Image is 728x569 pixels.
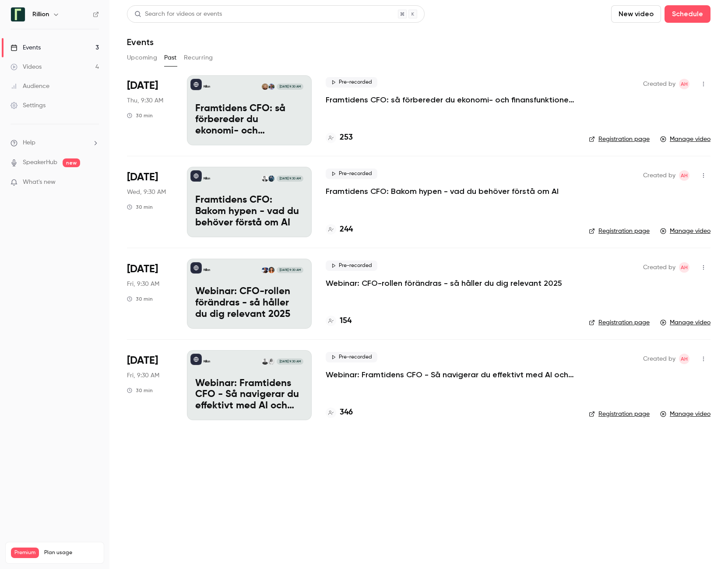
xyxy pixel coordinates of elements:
[326,260,377,271] span: Pre-recorded
[660,135,710,144] a: Manage video
[262,267,268,273] img: Dennis Lodin
[660,410,710,418] a: Manage video
[277,176,303,182] span: [DATE] 9:30 AM
[195,378,303,412] p: Webinar: Framtidens CFO - Så navigerar du effektivt med AI och automation
[63,158,80,167] span: new
[679,170,689,181] span: Adam Holmgren
[326,186,559,197] a: Framtidens CFO: Bakom hypen - vad du behöver förstå om AI
[326,407,353,418] a: 346
[11,82,49,91] div: Audience
[643,262,675,273] span: Created by
[679,262,689,273] span: Adam Holmgren
[195,195,303,228] p: Framtidens CFO: Bakom hypen - vad du behöver förstå om AI
[127,79,158,93] span: [DATE]
[11,43,41,52] div: Events
[326,369,575,380] a: Webinar: Framtidens CFO - Så navigerar du effektivt med AI och automation
[268,267,274,273] img: Natalie Jelveh
[11,138,99,148] li: help-dropdown-opener
[268,84,274,90] img: Charles Wade
[127,112,153,119] div: 30 min
[277,358,303,365] span: [DATE] 9:30 AM
[184,51,213,65] button: Recurring
[127,350,173,420] div: Mar 28 Fri, 9:30 AM (Europe/Stockholm)
[326,278,562,288] a: Webinar: CFO-rollen förändras - så håller du dig relevant 2025
[11,101,46,110] div: Settings
[127,371,159,380] span: Fri, 9:30 AM
[277,84,303,90] span: [DATE] 9:30 AM
[262,176,268,182] img: Emil Fleron
[204,359,210,364] p: Rillion
[32,10,49,19] h6: Rillion
[127,295,153,302] div: 30 min
[665,5,710,23] button: Schedule
[611,5,661,23] button: New video
[326,169,377,179] span: Pre-recorded
[643,79,675,89] span: Created by
[589,227,650,235] a: Registration page
[262,358,268,365] img: Mattias Palmaer
[268,176,274,182] img: Mehran Farshid
[340,407,353,418] h4: 346
[127,259,173,329] div: Apr 25 Fri, 9:30 AM (Europe/Stockholm)
[340,315,352,327] h4: 154
[277,267,303,273] span: [DATE] 9:30 AM
[11,7,25,21] img: Rillion
[127,167,173,237] div: Jun 4 Wed, 9:30 AM (Europe/Stockholm)
[187,75,312,145] a: Framtidens CFO: så förbereder du ekonomi- och finansfunktionen för AI-eran​RillionCharles WadeMon...
[204,176,210,181] p: Rillion
[589,318,650,327] a: Registration page
[44,549,98,556] span: Plan usage
[127,387,153,394] div: 30 min
[643,170,675,181] span: Created by
[326,77,377,88] span: Pre-recorded
[11,63,42,71] div: Videos
[340,132,353,144] h4: 253
[681,79,688,89] span: AH
[88,179,99,186] iframe: Noticeable Trigger
[127,37,154,47] h1: Events
[134,10,222,19] div: Search for videos or events
[589,410,650,418] a: Registration page
[195,286,303,320] p: Webinar: CFO-rollen förändras - så håller du dig relevant 2025
[679,354,689,364] span: Adam Holmgren
[23,178,56,187] span: What's new
[127,204,153,211] div: 30 min
[127,170,158,184] span: [DATE]
[187,350,312,420] a: Webinar: Framtidens CFO - Så navigerar du effektivt med AI och automationRillionMarie AhlbergMatt...
[340,224,353,235] h4: 244
[681,262,688,273] span: AH
[23,138,35,148] span: Help
[268,358,274,365] img: Marie Ahlberg
[127,280,159,288] span: Fri, 9:30 AM
[127,75,173,145] div: Aug 28 Thu, 9:30 AM (Europe/Stockholm)
[204,84,210,89] p: Rillion
[195,103,303,137] p: Framtidens CFO: så förbereder du ekonomi- och finansfunktionen för AI-eran​
[187,259,312,329] a: Webinar: CFO-rollen förändras - så håller du dig relevant 2025RillionNatalie JelvehDennis Lodin[D...
[127,354,158,368] span: [DATE]
[326,95,575,105] a: Framtidens CFO: så förbereder du ekonomi- och finansfunktionen för AI-eran​
[326,315,352,327] a: 154
[643,354,675,364] span: Created by
[11,548,39,558] span: Premium
[326,224,353,235] a: 244
[660,227,710,235] a: Manage video
[204,268,210,272] p: Rillion
[326,132,353,144] a: 253
[187,167,312,237] a: Framtidens CFO: Bakom hypen - vad du behöver förstå om AIRillionMehran FarshidEmil Fleron[DATE] 9...
[127,51,157,65] button: Upcoming
[326,352,377,362] span: Pre-recorded
[660,318,710,327] a: Manage video
[127,262,158,276] span: [DATE]
[164,51,177,65] button: Past
[23,158,57,167] a: SpeakerHub
[679,79,689,89] span: Adam Holmgren
[127,96,163,105] span: Thu, 9:30 AM
[127,188,166,197] span: Wed, 9:30 AM
[681,354,688,364] span: AH
[681,170,688,181] span: AH
[262,84,268,90] img: Monika Pers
